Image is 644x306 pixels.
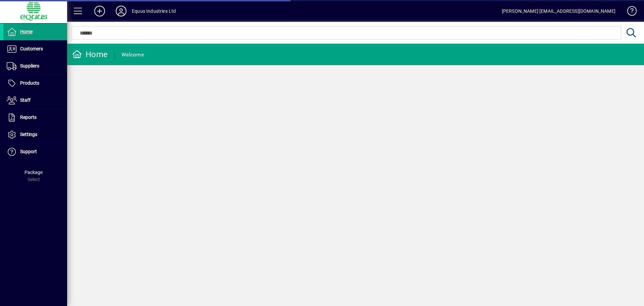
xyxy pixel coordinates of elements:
span: Home [20,29,33,34]
span: Staff [20,97,31,103]
span: Support [20,149,37,154]
span: Settings [20,132,37,137]
a: Reports [3,109,67,126]
div: [PERSON_NAME] [EMAIL_ADDRESS][DOMAIN_NAME] [502,6,615,16]
div: Equus Industries Ltd [132,6,176,16]
a: Staff [3,92,67,109]
span: Suppliers [20,63,39,69]
button: Profile [110,5,132,17]
span: Customers [20,46,43,51]
button: Add [89,5,110,17]
a: Knowledge Base [622,1,636,23]
a: Support [3,143,67,160]
a: Products [3,75,67,92]
span: Reports [20,115,37,120]
div: Welcome [121,49,144,60]
a: Customers [3,41,67,57]
span: Package [24,170,43,175]
a: Suppliers [3,58,67,75]
a: Settings [3,126,67,143]
span: Products [20,80,39,86]
div: Home [72,49,108,60]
